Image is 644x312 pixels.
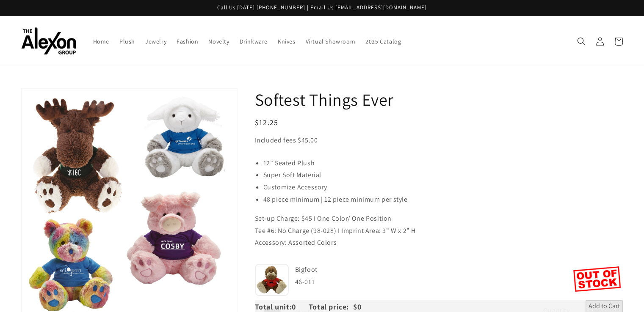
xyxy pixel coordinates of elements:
[278,38,296,45] span: Knives
[572,32,591,51] summary: Search
[255,118,279,127] span: $12.25
[203,33,234,50] a: Novelty
[353,302,361,312] span: $0
[255,213,623,225] p: Set-up Charge: $45 I One Color/ One Position
[140,33,171,50] a: Jewelry
[255,136,318,145] span: Included fees $45.00
[263,194,623,206] li: 48 piece minimum | 12 piece minimum per style
[263,157,623,170] li: 12” Seated Plush
[292,302,309,312] span: 0
[240,38,268,45] span: Drinkware
[255,238,337,247] span: Accessory: Assorted Colors
[208,38,229,45] span: Novelty
[21,27,76,55] img: The Alexon Group
[360,33,406,50] a: 2025 Catalog
[255,264,289,296] img: Bigfoot
[263,169,623,181] li: Super Soft Material
[295,264,572,276] div: Bigfoot
[177,38,198,45] span: Fashion
[119,38,135,45] span: Plush
[93,38,109,45] span: Home
[255,225,623,237] p: Tee #6: No Charge (98-028) I Imprint Area: 3” W x 2” H
[589,302,620,312] span: Add to Cart
[88,33,114,50] a: Home
[255,88,623,110] h1: Softest Things Ever
[295,276,574,288] div: 46-011
[235,33,273,50] a: Drinkware
[365,38,401,45] span: 2025 Catalog
[573,266,621,292] img: Out of Stock Bigfoot
[273,33,301,50] a: Knives
[171,33,203,50] a: Fashion
[306,38,356,45] span: Virtual Showroom
[263,181,623,194] li: Customize Accessory
[145,38,166,45] span: Jewelry
[301,33,361,50] a: Virtual Showroom
[114,33,140,50] a: Plush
